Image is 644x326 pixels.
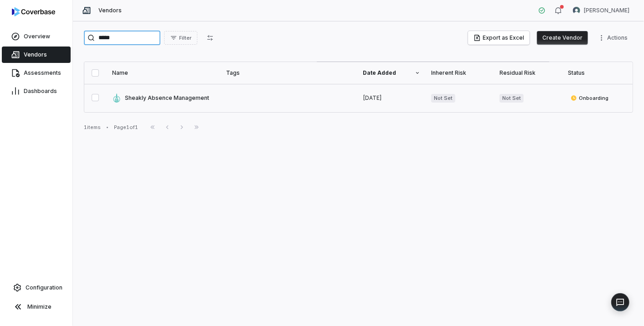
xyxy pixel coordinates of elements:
[363,69,420,77] div: Date Added
[2,28,71,45] a: Overview
[26,284,62,291] span: Configuration
[179,35,191,41] span: Filter
[27,303,52,310] span: Minimize
[4,279,69,296] a: Configuration
[2,47,71,63] a: Vendors
[84,124,101,131] div: 1 items
[112,69,215,77] div: Name
[106,124,108,130] div: •
[567,4,635,17] button: Sean Wozniak avatar[PERSON_NAME]
[500,94,524,103] span: Not Set
[114,124,138,131] div: Page 1 of 1
[431,69,489,77] div: Inherent Risk
[164,31,197,45] button: Filter
[363,94,382,101] span: [DATE]
[468,31,530,45] button: Export as Excel
[226,69,352,77] div: Tags
[584,7,629,14] span: [PERSON_NAME]
[12,7,55,16] img: logo-D7KZi-bG.svg
[431,94,455,103] span: Not Set
[98,7,122,14] span: Vendors
[595,31,633,45] button: More actions
[24,51,47,58] span: Vendors
[537,31,588,45] button: Create Vendor
[2,65,71,81] a: Assessments
[573,7,580,14] img: Sean Wozniak avatar
[568,69,625,77] div: Status
[24,88,57,95] span: Dashboards
[500,69,557,77] div: Residual Risk
[24,33,50,40] span: Overview
[571,94,608,102] span: Onboarding
[2,83,71,99] a: Dashboards
[4,298,69,316] button: Minimize
[24,69,61,77] span: Assessments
